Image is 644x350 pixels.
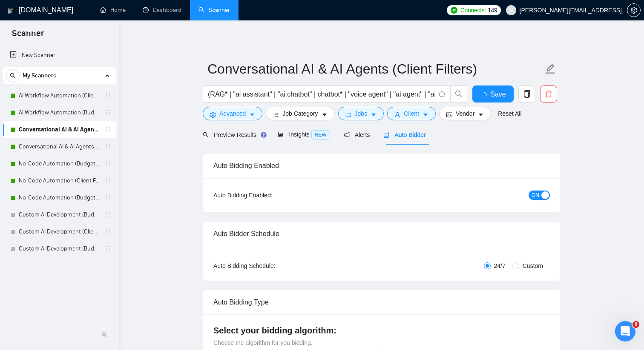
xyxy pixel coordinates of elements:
li: My Scanners [3,67,116,257]
span: caret-down [249,111,255,118]
span: Job Category [282,109,318,118]
span: holder [105,126,112,133]
span: copy [519,90,535,98]
span: ON [532,191,539,200]
span: My Scanners [23,67,56,84]
span: delete [540,90,557,98]
div: Auto Bidding Enabled [213,154,550,178]
a: No-Code Automation (Client Filters) [19,172,100,189]
span: Advanced [219,109,246,118]
span: bars [273,111,279,118]
span: search [6,73,19,79]
span: holder [105,177,112,184]
h4: Select your bidding algorithm: [213,324,550,336]
button: setting [627,3,641,17]
span: holder [105,109,112,116]
span: search [451,90,467,98]
a: AI Workflow Automation (Client Filters) [19,87,100,104]
a: Conversational AI & AI Agents (Client Filters) [19,121,100,138]
a: No-Code Automation (Budget Filters W4, Aug) [19,189,100,206]
button: search [450,85,467,102]
span: caret-down [478,111,484,118]
span: caret-down [322,111,328,118]
span: holder [105,228,112,235]
img: logo [7,4,13,17]
a: Reset All [498,109,521,118]
iframe: Intercom live chat [615,321,635,341]
span: Jobs [355,109,368,118]
button: userClientcaret-down [387,107,436,120]
span: holder [105,194,112,201]
span: holder [105,245,112,252]
span: notification [344,132,350,138]
a: AI Workflow Automation (Budget Filters) [19,104,100,121]
a: searchScanner [198,6,230,14]
a: New Scanner [10,47,109,64]
span: setting [627,7,640,14]
img: upwork-logo.png [451,7,457,14]
button: search [6,69,20,83]
a: Custom AI Development (Budget Filters) [19,240,100,257]
span: search [203,132,209,138]
span: Alerts [344,131,370,138]
span: Client [404,109,419,118]
span: NEW [311,130,330,139]
button: barsJob Categorycaret-down [266,107,334,120]
button: copy [518,85,535,102]
span: edit [545,63,556,74]
span: setting [210,111,216,118]
div: Auto Bidding Schedule: [213,261,325,270]
span: user [394,111,400,118]
span: Vendor [456,109,474,118]
div: Auto Bidding Enabled: [213,191,325,200]
a: No-Code Automation (Budget Filters) [19,155,100,172]
a: Custom AI Development (Client Filters) [19,223,100,240]
span: robot [383,132,389,138]
span: Scanner [5,27,51,45]
span: Preview Results [203,131,264,138]
a: homeHome [100,6,126,14]
div: Auto Bidding Type [213,290,550,314]
span: Auto Bidder [383,131,425,138]
button: settingAdvancedcaret-down [203,107,262,120]
span: Save [490,89,506,100]
a: setting [627,7,641,14]
input: Search Freelance Jobs... [208,89,435,100]
a: Custom AI Development (Budget Filter) [19,206,100,223]
div: Tooltip anchor [260,131,267,139]
span: double-left [101,330,110,339]
span: Insights [278,131,330,138]
li: New Scanner [3,47,116,64]
span: Connects: [460,6,486,15]
input: Scanner name... [207,58,543,80]
span: holder [105,92,112,99]
span: area-chart [278,131,284,137]
span: holder [105,160,112,167]
a: dashboardDashboard [143,6,181,14]
span: 24/7 [491,261,509,270]
span: folder [345,111,351,118]
span: idcard [446,111,452,118]
button: folderJobscaret-down [338,107,384,120]
div: Auto Bidder Schedule [213,222,550,246]
button: idcardVendorcaret-down [439,107,491,120]
span: loading [480,92,490,99]
span: holder [105,211,112,218]
span: info-circle [439,91,445,97]
span: caret-down [371,111,377,118]
a: Conversational AI & AI Agents (Budget Filters) [19,138,100,155]
span: user [508,7,514,13]
button: delete [540,85,557,102]
span: Custom [519,261,546,270]
span: 149 [488,6,497,15]
span: 8 [632,321,639,328]
span: holder [105,143,112,150]
button: Save [472,85,514,102]
span: caret-down [423,111,428,118]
